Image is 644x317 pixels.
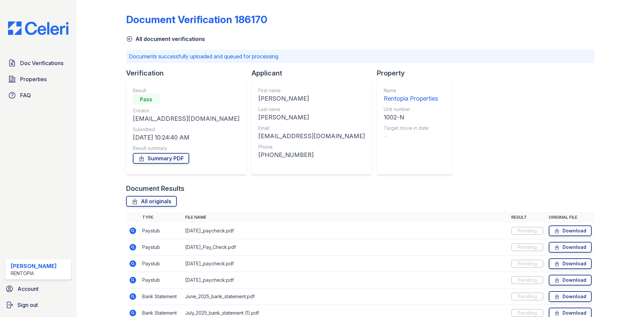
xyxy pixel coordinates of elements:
[140,223,182,239] td: Paystub
[384,131,438,141] div: -
[126,184,184,193] div: Document Results
[384,125,438,131] div: Target move in date
[140,256,182,272] td: Paystub
[3,282,74,296] a: Account
[126,13,267,25] div: Document Verification 186170
[133,87,239,94] div: Result
[258,113,365,122] div: [PERSON_NAME]
[511,227,543,235] div: Pending
[140,212,182,223] th: Type
[11,262,57,270] div: [PERSON_NAME]
[549,225,592,236] a: Download
[5,89,71,102] a: FAQ
[384,87,438,103] a: Name Rentopia Properties
[5,72,71,86] a: Properties
[133,145,239,152] div: Result summary
[384,87,438,94] div: Name
[182,212,508,223] th: File name
[20,91,31,99] span: FAQ
[384,94,438,103] div: Rentopia Properties
[182,239,508,256] td: [DATE]_Pay_Check.pdf
[511,309,543,317] div: Pending
[182,256,508,272] td: [DATE]_paycheck.pdf
[511,260,543,268] div: Pending
[140,272,182,288] td: Paystub
[377,68,458,78] div: Property
[258,87,365,94] div: First name
[140,288,182,305] td: Bank Statement
[126,35,205,43] a: All document verifications
[17,301,38,309] span: Sign out
[182,288,508,305] td: June_2025_bank_statement.pdf
[258,144,365,150] div: Phone
[126,68,252,78] div: Verification
[133,126,239,133] div: Submitted
[126,196,177,207] a: All originals
[546,212,594,223] th: Original file
[133,114,239,123] div: [EMAIL_ADDRESS][DOMAIN_NAME]
[3,21,74,35] img: CE_Logo_Blue-a8612792a0a2168367f1c8372b55b34899dd931a85d93a1a3d3e32e68fde9ad4.png
[511,293,543,301] div: Pending
[133,94,160,105] div: Pass
[133,153,189,164] a: Summary PDF
[182,223,508,239] td: [DATE]_paycheck.pdf
[549,275,592,285] a: Download
[258,94,365,103] div: [PERSON_NAME]
[384,113,438,122] div: 1002-N
[20,75,47,83] span: Properties
[17,285,39,293] span: Account
[129,52,592,60] p: Documents successfully uploaded and queued for processing
[258,131,365,141] div: [EMAIL_ADDRESS][DOMAIN_NAME]
[511,276,543,284] div: Pending
[549,291,592,302] a: Download
[549,258,592,269] a: Download
[549,242,592,253] a: Download
[511,243,543,251] div: Pending
[258,106,365,113] div: Last name
[5,56,71,70] a: Doc Verifications
[3,298,74,312] a: Sign out
[133,107,239,114] div: Creator
[258,125,365,131] div: Email
[182,272,508,288] td: [DATE]_paycheck.pdf
[133,133,239,142] div: [DATE] 10:24:40 AM
[384,106,438,113] div: Unit number
[20,59,63,67] span: Doc Verifications
[11,270,57,277] div: Rentopia
[140,239,182,256] td: Paystub
[252,68,377,78] div: Applicant
[258,150,365,160] div: [PHONE_NUMBER]
[508,212,546,223] th: Result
